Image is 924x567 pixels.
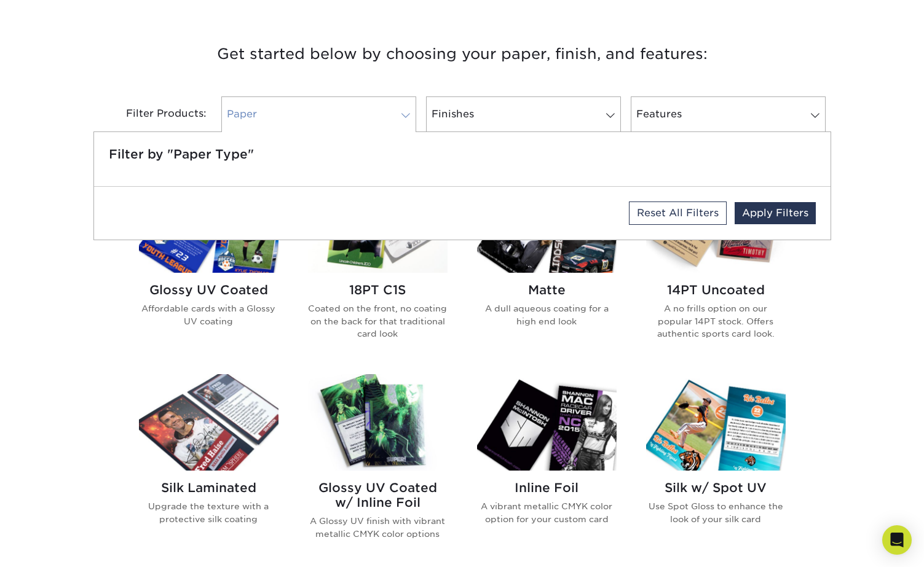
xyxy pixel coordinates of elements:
h5: Filter by "Paper Type" [109,147,816,162]
h2: Inline Foil [477,480,617,495]
p: Affordable cards with a Glossy UV coating [139,302,278,327]
h2: Glossy UV Coated w/ Inline Foil [308,480,448,510]
a: Silk w/ Spot UV Trading Cards Silk w/ Spot UV Use Spot Gloss to enhance the look of your silk card [646,374,786,560]
h2: 14PT Uncoated [646,283,786,297]
a: Reset All Filters [629,201,727,225]
p: A no frills option on our popular 14PT stock. Offers authentic sports card look. [646,302,786,340]
div: Open Intercom Messenger [882,525,912,555]
a: 14PT Uncoated Trading Cards 14PT Uncoated A no frills option on our popular 14PT stock. Offers au... [646,176,786,359]
p: A dull aqueous coating for a high end look [477,302,617,327]
h3: Get started below by choosing your paper, finish, and features: [103,26,822,82]
p: Coated on the front, no coating on the back for that traditional card look [308,302,448,340]
a: Glossy UV Coated Trading Cards Glossy UV Coated Affordable cards with a Glossy UV coating [139,176,278,359]
h2: Glossy UV Coated [139,283,278,297]
a: Paper [221,96,416,132]
div: Filter Products: [93,96,216,132]
a: Matte Trading Cards Matte A dull aqueous coating for a high end look [477,176,617,359]
a: 18PT C1S Trading Cards 18PT C1S Coated on the front, no coating on the back for that traditional ... [308,176,448,359]
a: Inline Foil Trading Cards Inline Foil A vibrant metallic CMYK color option for your custom card [477,374,617,560]
p: A Glossy UV finish with vibrant metallic CMYK color options [308,515,448,540]
img: Silk Laminated Trading Cards [139,374,278,471]
h2: Silk w/ Spot UV [646,480,786,495]
img: Inline Foil Trading Cards [477,374,617,471]
a: Glossy UV Coated w/ Inline Foil Trading Cards Glossy UV Coated w/ Inline Foil A Glossy UV finish ... [308,374,448,560]
p: A vibrant metallic CMYK color option for your custom card [477,500,617,525]
img: Glossy UV Coated w/ Inline Foil Trading Cards [308,374,448,471]
p: Use Spot Gloss to enhance the look of your silk card [646,500,786,525]
a: Features [631,96,826,132]
h2: Silk Laminated [139,480,278,495]
img: Silk w/ Spot UV Trading Cards [646,374,786,471]
a: Apply Filters [735,202,816,224]
a: Silk Laminated Trading Cards Silk Laminated Upgrade the texture with a protective silk coating [139,374,278,560]
p: Upgrade the texture with a protective silk coating [139,500,278,525]
h2: 18PT C1S [308,283,448,297]
h2: Matte [477,283,617,297]
a: Finishes [426,96,621,132]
